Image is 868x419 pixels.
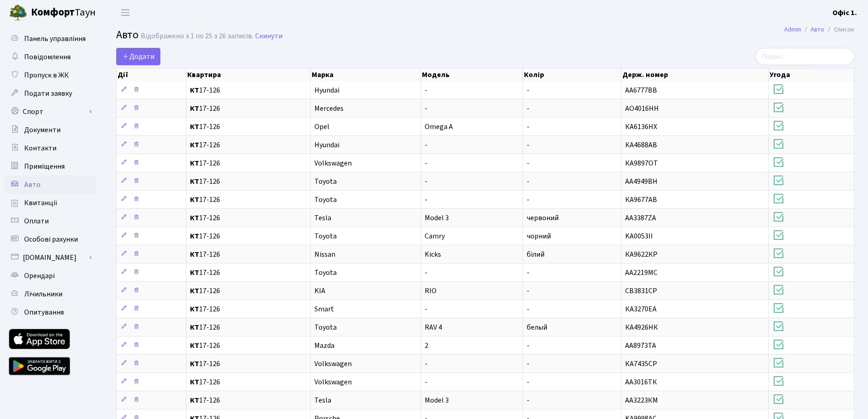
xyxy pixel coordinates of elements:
th: Марка [311,68,421,81]
span: Mazda [314,341,334,351]
b: КТ [190,176,199,186]
span: Додати [122,52,154,62]
a: Повідомлення [5,48,96,66]
span: Оплати [24,216,49,226]
span: Model 3 [425,395,449,405]
span: 17-126 [190,305,306,313]
span: - [425,158,427,168]
th: Квартира [186,68,310,81]
span: RAV 4 [425,322,442,332]
a: Авто [5,176,96,194]
span: - [527,103,529,114]
li: Список [824,25,854,35]
a: Квитанції [5,194,96,212]
span: Opel [314,122,329,132]
b: КТ [190,195,199,205]
span: Панель управління [24,34,86,44]
span: 17-126 [190,378,306,386]
div: Відображено з 1 по 25 з 26 записів. [141,32,253,41]
span: АА2219МС [625,268,657,278]
span: 17-126 [190,87,306,94]
span: 2 [425,341,428,351]
a: Документи [5,121,96,139]
span: AA3387ZA [625,213,656,223]
span: Tesla [314,213,331,223]
span: КА6136НХ [625,122,657,132]
a: Панель управління [5,30,96,48]
span: КА4926НК [625,322,658,332]
th: Угода [769,68,854,81]
span: білий [527,249,544,259]
span: Nissan [314,249,335,259]
th: Держ. номер [621,68,769,81]
th: Дії [117,68,186,81]
b: КТ [190,268,199,278]
span: Приміщення [24,161,65,171]
span: Toyota [314,195,337,205]
span: червоний [527,213,559,223]
span: 17-126 [190,324,306,331]
span: АО4016НН [625,103,659,114]
span: белый [527,322,547,332]
span: АА3016ТК [625,377,657,387]
span: Kicks [425,249,441,259]
span: RIO [425,286,437,296]
span: 17-126 [190,269,306,276]
nav: breadcrumb [770,20,868,39]
span: - [425,304,427,314]
span: Toyota [314,231,337,241]
span: Подати заявку [24,88,72,98]
span: Volkswagen [314,158,352,168]
b: КТ [190,231,199,241]
span: 17-126 [190,196,306,203]
a: Авто [811,25,824,34]
span: - [527,176,529,186]
b: КТ [190,122,199,132]
span: - [425,268,427,278]
span: 17-126 [190,342,306,349]
span: 17-126 [190,141,306,149]
span: 17-126 [190,123,306,130]
b: Комфорт [31,5,75,20]
span: 17-126 [190,105,306,112]
span: Volkswagen [314,377,352,387]
span: АА8973ТА [625,341,656,351]
b: КТ [190,341,199,351]
span: КА9622КР [625,249,657,259]
img: logo.png [9,4,27,22]
a: Оплати [5,212,96,230]
b: КТ [190,304,199,314]
span: KA0053II [625,231,653,241]
span: Лічильники [24,289,62,299]
a: Подати заявку [5,84,96,103]
span: Таун [31,5,96,21]
b: КТ [190,322,199,332]
span: Документи [24,125,61,135]
b: КТ [190,103,199,114]
span: - [527,286,529,296]
span: СВ3831СР [625,286,657,296]
span: - [527,195,529,205]
span: 17-126 [190,251,306,258]
span: - [425,103,427,114]
span: Опитування [24,307,64,317]
b: КТ [190,85,199,95]
span: Повідомлення [24,52,71,62]
b: Офіс 1. [832,8,857,18]
th: Колір [523,68,621,81]
th: Модель [421,68,524,81]
span: КА9897ОТ [625,158,658,168]
b: КТ [190,213,199,223]
span: Mercedes [314,103,344,114]
span: КА4688АВ [625,140,657,150]
span: Tesla [314,395,331,405]
span: - [425,359,427,369]
span: Toyota [314,268,337,278]
span: Toyota [314,176,337,186]
span: - [527,377,529,387]
span: КА9677АВ [625,195,657,205]
b: КТ [190,395,199,405]
a: Опитування [5,303,96,321]
a: Додати [116,48,160,65]
span: Model 3 [425,213,449,223]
